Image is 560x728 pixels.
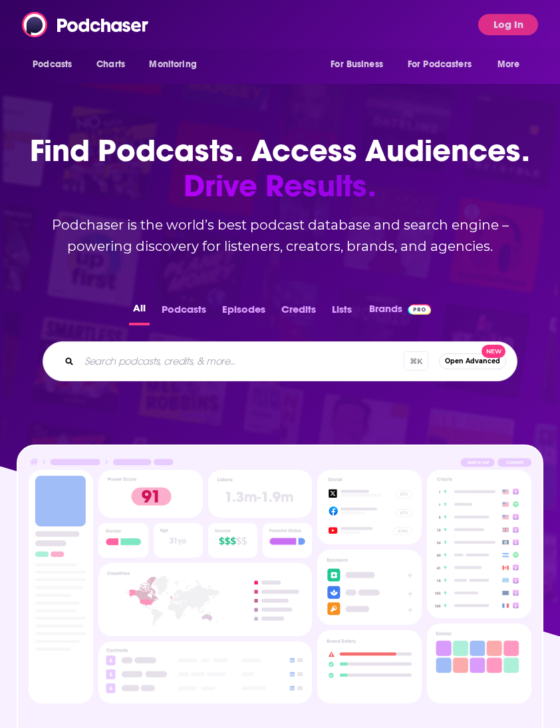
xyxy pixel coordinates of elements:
img: Podcast Insights Age [154,523,203,558]
img: Podcast Insights Gender [98,523,148,558]
button: open menu [321,52,400,77]
button: Podcasts [158,299,210,325]
img: Podcast Insights Sidebar [34,475,88,654]
img: Podcast Insights Listens [208,470,312,518]
img: Podcast Insights Parental Status [263,523,312,558]
span: For Business [331,55,383,74]
img: Podchaser Pro [408,304,431,315]
span: More [497,55,520,74]
span: New [482,345,505,359]
button: open menu [23,52,89,77]
span: Monitoring [149,55,196,74]
span: Open Advanced [445,357,500,365]
img: Podchaser - Follow, Share and Rate Podcasts [22,12,150,37]
button: All [129,299,150,325]
button: Credits [277,299,320,325]
span: For Podcasters [408,55,472,74]
img: Podcast Insights Power score [98,470,202,518]
img: Podcast Insights Similar Podcasts [432,629,526,675]
button: open menu [399,52,491,77]
img: Podcast Insights Header [29,457,531,470]
button: open menu [140,52,213,77]
a: BrandsPodchaser Pro [369,299,431,325]
img: Podcast Socials [317,470,422,544]
button: Lists [328,299,356,325]
span: Charts [96,55,125,74]
span: Podcasts [33,55,72,74]
h2: Podchaser is the world’s best podcast database and search engine – powering discovery for listene... [21,214,539,257]
button: open menu [488,52,537,77]
a: Charts [88,52,133,77]
img: Podcast Insights Brand Safety [323,636,416,683]
button: Log In [478,14,538,35]
button: Open AdvancedNew [439,353,506,369]
span: Drive Results. [21,168,539,204]
h1: Find Podcasts. Access Audiences. [21,133,539,204]
button: Episodes [218,299,269,325]
img: Podcast Insights Income [208,523,257,558]
div: Search podcasts, credits, & more... [43,341,517,381]
span: ⌘ K [404,351,428,371]
img: Podcast Sponsors [317,550,422,625]
input: Search podcasts, credits, & more... [79,351,404,372]
img: Podcast Insights Charts [427,470,531,618]
img: Podcast Insights Countries [98,563,312,636]
img: Podcast Insights Contacts [98,641,312,703]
